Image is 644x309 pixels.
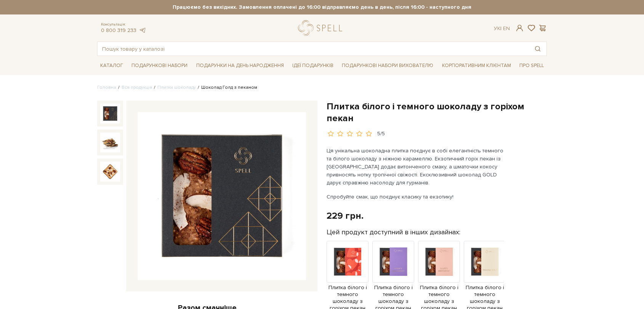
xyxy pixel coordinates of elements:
[128,60,191,72] a: Подарункові набори
[100,133,120,152] img: Плитка білого і темного шоколаду з горіхом пекан
[327,241,368,283] img: Продукт
[464,241,506,283] img: Продукт
[98,42,529,56] input: Пошук товару у каталозі
[377,130,385,138] div: 5/5
[100,104,120,123] img: Плитка білого і темного шоколаду з горіхом пекан
[494,25,510,32] div: Ук
[298,20,346,36] a: logo
[157,85,196,90] a: Плитки шоколаду
[97,4,547,11] strong: Працюємо без вихідних. Замовлення оплачені до 16:00 відправляємо день в день, після 16:00 - насту...
[327,193,505,201] p: Спробуйте смак, що поєднує класику та екзотику!
[97,60,126,72] a: Каталог
[500,25,501,32] span: |
[122,85,152,90] a: Вся продукція
[196,84,257,91] li: Шоколад Голд з пеканом
[97,85,116,90] a: Головна
[327,210,364,222] div: 229 грн.
[101,27,136,34] a: 0 800 319 233
[193,60,287,72] a: Подарунки на День народження
[503,25,510,32] a: En
[100,162,120,181] img: Плитка білого і темного шоколаду з горіхом пекан
[339,59,436,72] a: Подарункові набори вихователю
[439,59,514,72] a: Корпоративним клієнтам
[138,112,306,280] img: Плитка білого і темного шоколаду з горіхом пекан
[516,60,547,72] a: Про Spell
[138,27,146,34] a: telegram
[101,22,146,27] span: Консультація:
[327,228,460,237] label: Цей продукт доступний в інших дизайнах:
[418,241,460,283] img: Продукт
[529,42,546,56] button: Пошук товару у каталозі
[327,101,547,124] h1: Плитка білого і темного шоколаду з горіхом пекан
[372,241,414,283] img: Продукт
[289,60,336,72] a: Ідеї подарунків
[327,147,505,187] p: Ця унікальна шоколадна плитка поєднує в собі елегантність темного та білого шоколаду з ніжною кар...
